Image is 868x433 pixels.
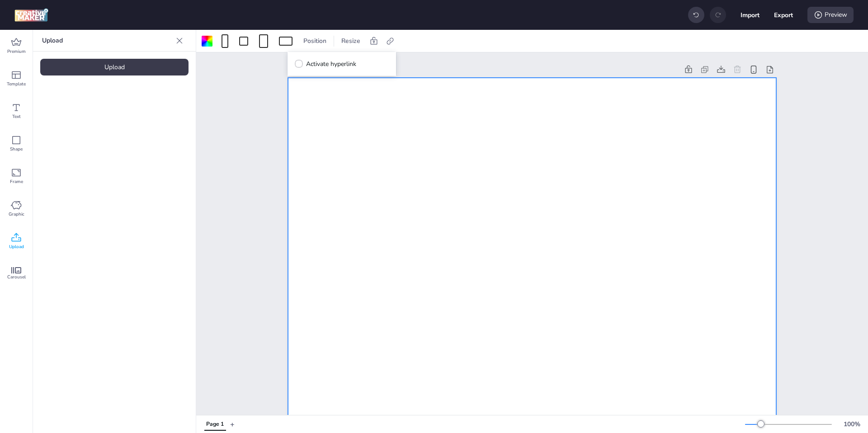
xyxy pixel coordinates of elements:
span: Frame [10,178,23,185]
div: Preview [807,7,854,23]
div: Upload [40,59,189,75]
span: Graphic [9,211,24,218]
span: Premium [7,48,26,55]
span: Activate hyperlink [306,59,356,69]
div: Page 1 [288,65,679,75]
span: Position [302,36,328,46]
span: Template [7,80,26,88]
div: 100 % [841,419,863,429]
div: Page 1 [206,420,224,428]
button: + [230,416,235,432]
div: Tabs [200,416,230,432]
p: Upload [42,30,172,52]
span: Upload [9,243,24,250]
button: Export [774,5,793,24]
span: Shape [10,146,23,153]
span: Resize [340,36,362,46]
span: Text [12,113,21,120]
span: Carousel [7,273,26,281]
img: logo Creative Maker [14,8,48,22]
button: Import [741,5,759,24]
